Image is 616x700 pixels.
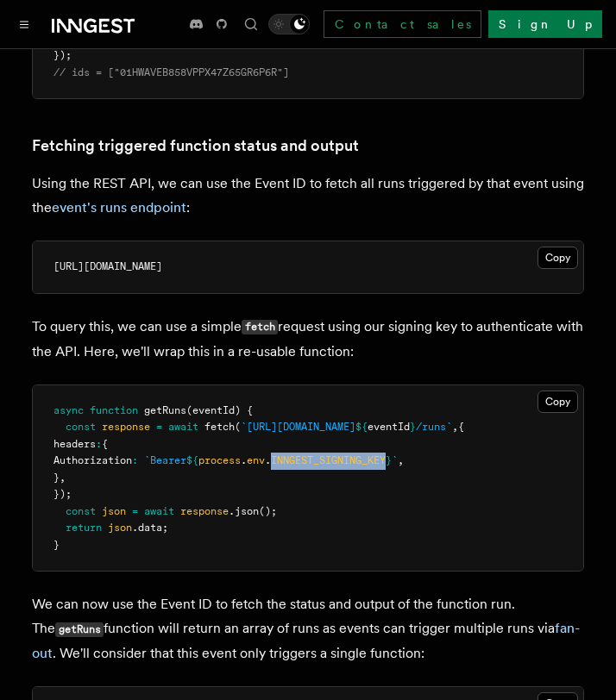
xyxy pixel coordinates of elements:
[241,14,261,34] button: Find something...
[180,505,229,517] span: response
[32,315,584,364] p: To query this, we can use a simple request using our signing key to authenticate with the API. He...
[241,454,247,466] span: .
[53,66,289,78] span: // ids = ["01HWAVEB858VPPX47Z65GR6P6R"]
[144,404,186,416] span: getRuns
[53,472,60,484] span: }
[271,454,386,466] span: INNGEST_SIGNING_KEY
[132,522,168,534] span: .data;
[488,10,602,38] a: Sign Up
[241,421,355,433] span: `[URL][DOMAIN_NAME]
[53,454,132,466] span: Authorization
[53,404,84,416] span: async
[53,438,96,450] span: headers
[53,49,72,61] span: });
[55,622,104,637] code: getRuns
[186,454,198,466] span: ${
[102,505,126,517] span: json
[355,421,368,433] span: ${
[66,522,102,534] span: return
[156,421,162,433] span: =
[102,438,108,450] span: {
[144,505,174,517] span: await
[386,454,392,466] span: }
[144,454,186,466] span: `Bearer
[32,134,359,158] a: Fetching triggered function status and output
[416,421,452,433] span: /runs`
[242,320,278,334] code: fetch
[410,421,416,433] span: }
[102,421,150,433] span: response
[108,522,132,534] span: json
[268,14,310,34] button: Toggle dark mode
[132,505,138,517] span: =
[96,438,102,450] span: :
[204,421,235,433] span: fetch
[265,454,271,466] span: .
[537,247,578,269] button: Copy
[132,454,138,466] span: :
[14,14,35,34] button: Toggle navigation
[398,454,404,466] span: ,
[186,404,253,416] span: (eventId) {
[66,505,96,517] span: const
[60,472,66,484] span: ,
[90,404,138,416] span: function
[392,454,398,466] span: `
[66,421,96,433] span: const
[32,172,584,220] p: Using the REST API, we can use the Event ID to fetch all runs triggered by that event using the :
[53,539,60,551] span: }
[368,421,410,433] span: eventId
[259,505,277,517] span: ();
[32,592,584,666] p: We can now use the Event ID to fetch the status and output of the function run. The function will...
[229,505,259,517] span: .json
[247,454,265,466] span: env
[235,421,241,433] span: (
[53,260,162,272] span: [URL][DOMAIN_NAME]
[53,488,72,500] span: });
[452,421,458,433] span: ,
[324,10,481,38] a: Contact sales
[52,199,186,216] a: event's runs endpoint
[537,391,578,413] button: Copy
[168,421,198,433] span: await
[458,421,464,433] span: {
[198,454,241,466] span: process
